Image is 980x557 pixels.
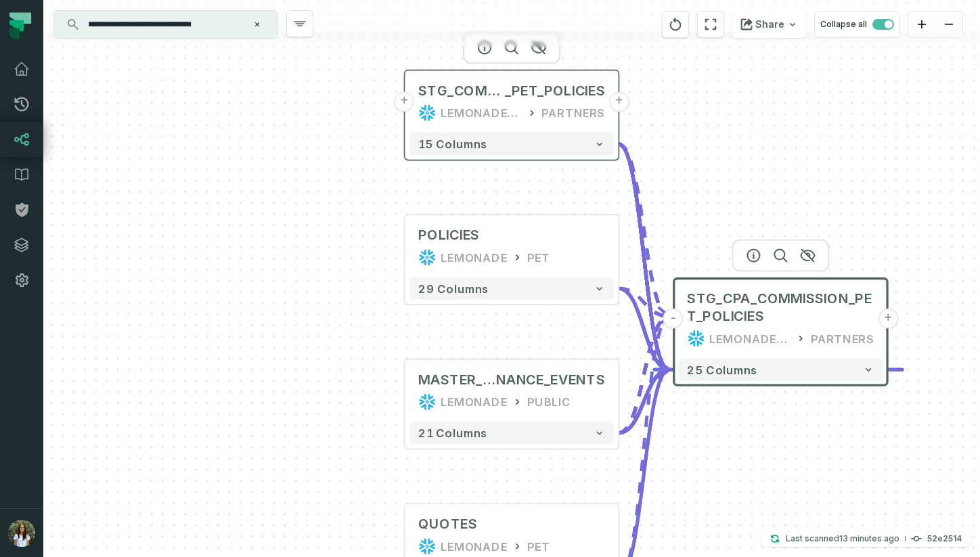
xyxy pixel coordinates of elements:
[839,533,899,543] relative-time: Sep 29, 2025, 4:45 PM GMT+3
[441,248,508,266] div: LEMONADE
[878,309,898,329] button: +
[418,282,488,295] span: 29 columns
[505,82,605,99] span: _PET_POLICIES
[441,537,508,555] div: LEMONADE
[527,393,571,411] div: PUBLIC
[786,532,899,545] p: Last scanned
[687,290,874,326] span: STG_CPA_COMMISSION_PET_POLICIES
[418,82,505,99] span: STG_COMMISSION_ELIGIBLE
[709,330,790,347] div: LEMONADE_DWH
[619,370,670,433] g: Edge from 7f7e34348daa31d3d8157141ead98ba3 to c4a3062dfedf1d7e062148d8bf7fe418
[250,18,264,31] button: Clear search query
[418,137,487,151] span: 15 columns
[418,371,496,388] span: MASTER_BILLING_FI
[814,11,900,38] button: Collapse all
[418,82,605,99] div: STG_COMMISSION_ELIGIBLE_PET_POLICIES
[496,371,605,388] span: NANCE_EVENTS
[418,371,605,388] div: MASTER_BILLING_FINANCE_EVENTS
[418,426,487,440] span: 21 columns
[418,226,479,244] div: POLICIES
[541,104,605,122] div: PARTNERS
[619,144,670,370] g: Edge from 6604694b8a6902f2f2cfa4f38c83e95c to c4a3062dfedf1d7e062148d8bf7fe418
[441,393,508,411] div: LEMONADE
[761,531,970,547] button: Last scanned[DATE] 4:45:20 PM52e2514
[908,12,935,38] button: zoom in
[732,11,806,38] button: Share
[687,363,757,376] span: 25 columns
[395,92,415,112] button: +
[619,316,670,432] g: Edge from 7f7e34348daa31d3d8157141ead98ba3 to c4a3062dfedf1d7e062148d8bf7fe418
[527,248,550,266] div: PET
[609,92,629,112] button: +
[527,537,550,555] div: PET
[663,309,684,329] button: -
[8,520,35,547] img: avatar of Noa Gordon
[418,515,477,533] div: QUOTES
[441,104,522,122] div: LEMONADE_DWH
[935,12,962,38] button: zoom out
[927,535,962,543] h4: 52e2514
[811,330,874,347] div: PARTNERS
